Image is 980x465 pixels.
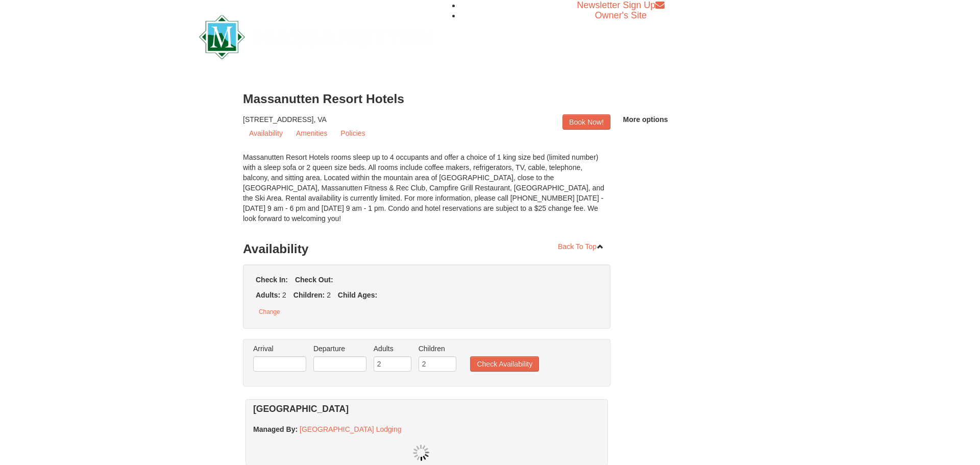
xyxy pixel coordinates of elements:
[327,291,331,299] span: 2
[256,291,280,299] strong: Adults:
[253,425,298,433] strong: :
[295,276,333,284] strong: Check Out:
[413,445,429,461] img: wait.gif
[470,356,539,372] button: Check Availability
[243,152,610,234] div: Massanutten Resort Hotels rooms sleep up to 4 occupants and offer a choice of 1 king size bed (li...
[253,404,590,414] h4: [GEOGRAPHIC_DATA]
[256,276,288,284] strong: Check In:
[623,115,668,124] span: More options
[199,23,433,47] a: Massanutten Resort
[334,126,371,141] a: Policies
[199,15,433,59] img: Massanutten Resort Logo
[282,291,286,299] span: 2
[562,114,610,130] a: Book Now!
[374,344,411,354] label: Adults
[253,425,295,433] span: Managed By
[253,305,286,319] button: Change
[243,126,289,141] a: Availability
[290,126,333,141] a: Amenities
[313,344,366,354] label: Departure
[243,239,610,259] h3: Availability
[300,425,401,433] a: [GEOGRAPHIC_DATA] Lodging
[293,291,325,299] strong: Children:
[595,10,647,20] a: Owner's Site
[243,89,737,109] h3: Massanutten Resort Hotels
[338,291,377,299] strong: Child Ages:
[551,239,610,254] a: Back To Top
[253,344,306,354] label: Arrival
[419,344,456,354] label: Children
